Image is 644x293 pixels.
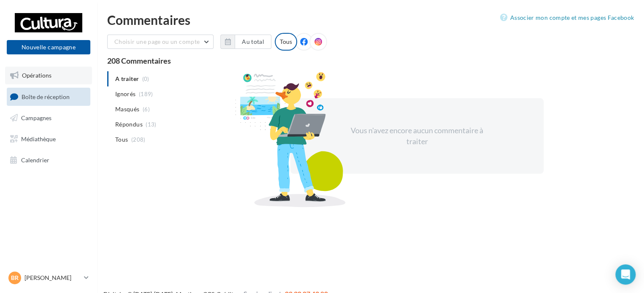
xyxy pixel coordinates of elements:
[107,35,214,49] button: Choisir une page ou un compte
[275,33,297,51] div: Tous
[115,105,139,113] span: Masqués
[5,130,92,148] a: Médiathèque
[220,35,271,49] button: Au total
[146,121,156,128] span: (13)
[344,125,490,147] div: Vous n'avez encore aucun commentaire à traiter
[21,156,49,163] span: Calendrier
[107,57,634,65] div: 208 Commentaires
[5,151,92,169] a: Calendrier
[24,274,81,282] p: [PERSON_NAME]
[115,120,143,129] span: Répondus
[5,109,92,127] a: Campagnes
[131,136,146,143] span: (208)
[139,91,153,97] span: (189)
[7,40,90,54] button: Nouvelle campagne
[615,264,636,285] div: Open Intercom Messenger
[5,88,92,106] a: Boîte de réception
[22,72,51,79] span: Opérations
[115,135,128,144] span: Tous
[235,35,271,49] button: Au total
[21,135,56,142] span: Médiathèque
[21,114,51,121] span: Campagnes
[11,274,19,282] span: Br
[107,13,634,26] div: Commentaires
[500,13,634,23] a: Associer mon compte et mes pages Facebook
[114,38,200,45] span: Choisir une page ou un compte
[22,93,70,100] span: Boîte de réception
[115,90,135,98] span: Ignorés
[5,67,92,84] a: Opérations
[7,270,90,286] a: Br [PERSON_NAME]
[143,106,150,113] span: (6)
